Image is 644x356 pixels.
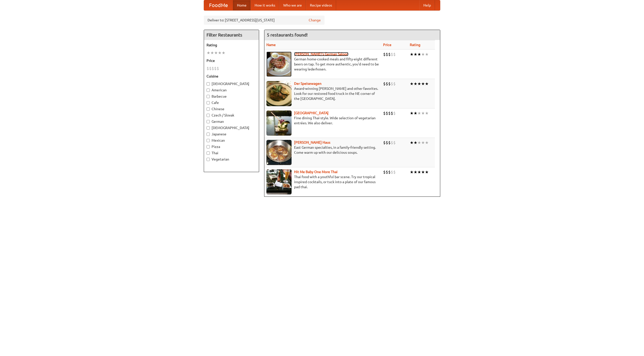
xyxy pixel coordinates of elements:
p: German home-cooked meals and fifty-eight different beers on tap. To get more authentic, you'd nee... [266,57,379,72]
li: $ [207,66,209,71]
li: $ [383,169,386,175]
p: Award-winning [PERSON_NAME] and other favorites. Look for our restored food truck in the NE corne... [266,86,379,101]
img: babythai.jpg [266,169,292,194]
li: $ [386,81,388,87]
h5: Cuisine [207,74,256,79]
li: $ [383,110,386,116]
input: Czech / Slovak [207,114,210,117]
label: Cafe [207,100,256,105]
li: ★ [410,140,414,145]
li: $ [388,169,391,175]
li: ★ [414,110,417,116]
li: $ [383,140,386,145]
p: Fine dining Thai-style. Wide selection of vegetarian entrées. We also deliver. [266,115,379,126]
li: ★ [410,169,414,175]
li: $ [388,52,391,57]
a: Help [419,0,435,10]
label: Barbecue [207,94,256,99]
li: ★ [421,110,425,116]
input: Barbecue [207,95,210,98]
li: $ [383,81,386,87]
li: ★ [214,50,218,56]
a: Home [233,0,251,10]
label: Vegetarian [207,157,256,162]
a: Der Speisewagen [294,82,321,86]
li: ★ [425,110,429,116]
p: East German specialties, in a family-friendly setting. Come warm up with our delicious soups. [266,145,379,155]
input: Vegetarian [207,158,210,161]
a: Rating [410,43,420,47]
li: $ [393,140,396,145]
a: Name [266,43,276,47]
b: [PERSON_NAME]'s German Saloon [294,52,348,56]
img: speisewagen.jpg [266,81,292,106]
p: Thai food with a youthful bar scene. Try our tropical inspired cocktails, or tuck into a plate of... [266,174,379,189]
li: ★ [425,140,429,145]
label: [DEMOGRAPHIC_DATA] [207,81,256,86]
a: Who we are [279,0,306,10]
a: [GEOGRAPHIC_DATA] [294,111,329,115]
h5: Rating [207,43,256,48]
label: Czech / Slovak [207,113,256,118]
a: Hit Me Baby One More Thai [294,170,338,174]
li: $ [217,66,219,71]
li: ★ [210,50,214,56]
li: $ [388,81,391,87]
li: ★ [410,81,414,87]
div: Deliver to: [STREET_ADDRESS][US_STATE] [204,16,325,25]
li: ★ [222,50,225,56]
a: Price [383,43,391,47]
input: Thai [207,151,210,155]
li: ★ [425,169,429,175]
input: Pizza [207,145,210,148]
li: ★ [414,81,417,87]
li: ★ [414,52,417,57]
input: German [207,120,210,123]
label: Mexican [207,138,256,143]
li: ★ [421,169,425,175]
a: FoodMe [204,0,233,10]
img: satay.jpg [266,110,292,136]
input: Japanese [207,133,210,136]
li: $ [386,52,388,57]
li: $ [393,110,396,116]
li: $ [391,140,393,145]
input: [DEMOGRAPHIC_DATA] [207,126,210,130]
li: ★ [218,50,222,56]
input: Cafe [207,101,210,104]
li: ★ [410,110,414,116]
input: Mexican [207,139,210,142]
label: Pizza [207,144,256,149]
h5: Price [207,58,256,63]
input: American [207,89,210,92]
label: German [207,119,256,124]
label: [DEMOGRAPHIC_DATA] [207,125,256,130]
label: Chinese [207,106,256,111]
li: ★ [417,52,421,57]
label: Thai [207,150,256,155]
a: How it works [251,0,279,10]
img: esthers.jpg [266,52,292,77]
img: kohlhaus.jpg [266,140,292,165]
li: ★ [421,81,425,87]
li: $ [383,52,386,57]
input: [DEMOGRAPHIC_DATA] [207,82,210,86]
li: ★ [410,52,414,57]
label: Japanese [207,132,256,137]
li: $ [393,52,396,57]
li: $ [391,52,393,57]
li: $ [393,169,396,175]
li: ★ [417,169,421,175]
li: ★ [207,50,210,56]
li: ★ [421,52,425,57]
li: ★ [414,140,417,145]
a: Recipe videos [306,0,336,10]
li: $ [212,66,214,71]
h4: Filter Restaurants [204,30,259,40]
li: $ [386,140,388,145]
input: Chinese [207,107,210,111]
li: $ [209,66,212,71]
